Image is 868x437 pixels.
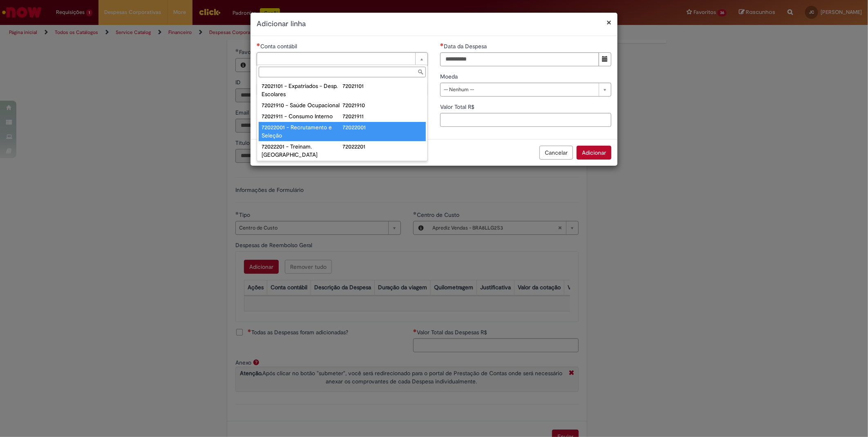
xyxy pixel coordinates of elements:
[262,82,342,98] div: 72021101 - Expatriados - Desp. Escolares
[262,123,342,140] div: 72022001 - Recrutamento e Seleção
[342,101,423,109] div: 72021910
[262,142,342,159] div: 72022201 - Treinam. [GEOGRAPHIC_DATA]
[342,82,423,90] div: 72021101
[342,112,423,120] div: 72021911
[342,142,423,151] div: 72022201
[262,101,342,109] div: 72021910 - Saúde Ocupacional
[342,123,423,131] div: 72022001
[262,112,342,120] div: 72021911 - Consumo Interno
[257,79,427,161] ul: Conta contábil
